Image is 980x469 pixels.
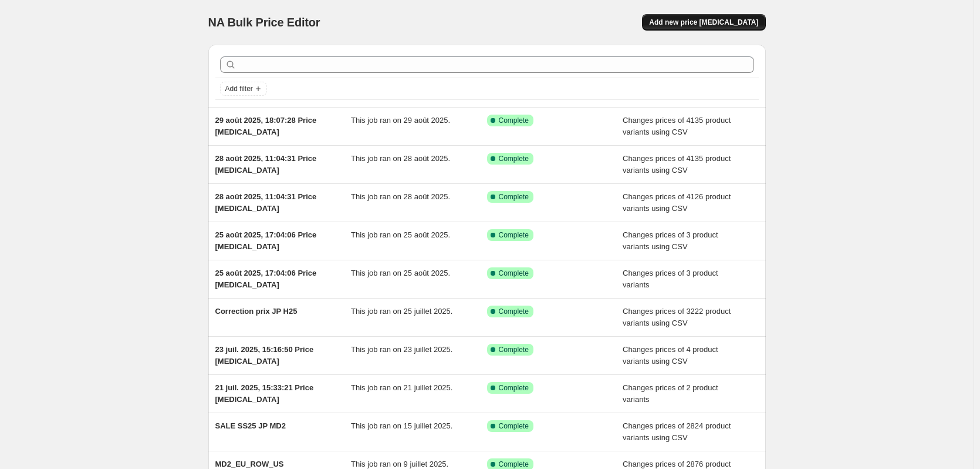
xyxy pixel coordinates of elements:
[623,116,731,136] span: Changes prices of 4135 product variants using CSV
[351,269,450,277] span: This job ran on 25 août 2025.
[220,82,267,96] button: Add filter
[499,154,529,163] span: Complete
[215,230,317,251] span: 25 août 2025, 17:04:06 Price [MEDICAL_DATA]
[499,460,529,469] span: Complete
[215,345,314,366] span: 23 juil. 2025, 15:16:50 Price [MEDICAL_DATA]
[499,307,529,316] span: Complete
[499,421,529,431] span: Complete
[351,307,452,316] span: This job ran on 25 juillet 2025.
[499,230,529,240] span: Complete
[499,383,529,393] span: Complete
[215,192,317,213] span: 28 août 2025, 11:04:31 Price [MEDICAL_DATA]
[623,192,731,213] span: Changes prices of 4126 product variants using CSV
[351,154,450,163] span: This job ran on 28 août 2025.
[351,383,452,392] span: This job ran on 21 juillet 2025.
[623,345,718,366] span: Changes prices of 4 product variants using CSV
[351,345,452,354] span: This job ran on 23 juillet 2025.
[499,345,529,354] span: Complete
[649,18,758,27] span: Add new price [MEDICAL_DATA]
[208,16,320,29] span: NA Bulk Price Editor
[499,269,529,278] span: Complete
[215,460,284,468] span: MD2_EU_ROW_US
[351,460,448,468] span: This job ran on 9 juillet 2025.
[499,192,529,202] span: Complete
[642,14,765,31] button: Add new price [MEDICAL_DATA]
[351,421,452,430] span: This job ran on 15 juillet 2025.
[623,230,718,251] span: Changes prices of 3 product variants using CSV
[623,383,718,404] span: Changes prices of 2 product variants
[351,116,450,125] span: This job ran on 29 août 2025.
[623,421,731,442] span: Changes prices of 2824 product variants using CSV
[623,154,731,175] span: Changes prices of 4135 product variants using CSV
[623,307,731,327] span: Changes prices of 3222 product variants using CSV
[351,230,450,239] span: This job ran on 25 août 2025.
[225,84,253,93] span: Add filter
[499,116,529,125] span: Complete
[215,116,317,136] span: 29 août 2025, 18:07:28 Price [MEDICAL_DATA]
[215,154,317,175] span: 28 août 2025, 11:04:31 Price [MEDICAL_DATA]
[215,307,298,316] span: Correction prix JP H25
[215,421,286,430] span: SALE SS25 JP MD2
[623,269,718,289] span: Changes prices of 3 product variants
[215,383,314,404] span: 21 juil. 2025, 15:33:21 Price [MEDICAL_DATA]
[351,192,450,201] span: This job ran on 28 août 2025.
[215,269,317,289] span: 25 août 2025, 17:04:06 Price [MEDICAL_DATA]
